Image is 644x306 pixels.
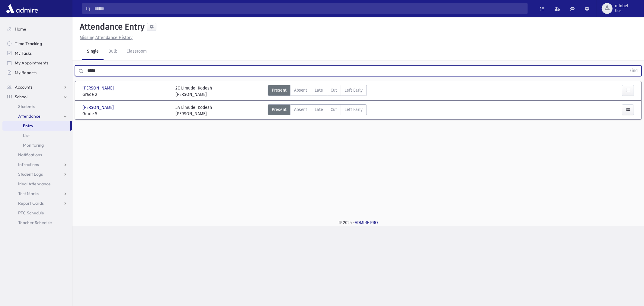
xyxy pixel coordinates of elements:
span: Left Early [345,106,363,113]
span: Attendance [18,113,40,119]
a: Classroom [122,43,152,60]
a: Student Logs [2,169,72,179]
h5: Attendance Entry [77,22,145,32]
div: 5A Limudei Kodesh [PERSON_NAME] [175,104,212,117]
span: My Appointments [15,60,48,66]
span: My Tasks [15,50,32,56]
span: Late [315,87,323,93]
a: My Reports [2,68,72,77]
a: Meal Attendance [2,179,72,189]
a: PTC Schedule [2,208,72,218]
span: Grade 5 [82,111,169,117]
span: mlobel [615,4,628,8]
div: AttTypes [268,104,367,117]
a: Monitoring [2,140,72,150]
a: Accounts [2,82,72,92]
a: Students [2,102,72,111]
a: Infractions [2,160,72,169]
button: Find [626,66,641,76]
span: Home [15,26,26,32]
span: Students [18,104,35,109]
span: Entry [23,123,33,129]
span: List [23,133,30,138]
input: Search [91,3,527,14]
a: Report Cards [2,198,72,208]
a: Home [2,24,72,34]
span: Absent [294,106,307,113]
span: Student Logs [18,171,43,177]
div: © 2025 - [82,220,634,226]
span: Present [272,106,287,113]
span: Cut [331,106,337,113]
span: Accounts [15,84,32,90]
span: Left Early [345,87,363,93]
img: AdmirePro [5,2,40,15]
span: Time Tracking [15,41,42,46]
a: Bulk [104,43,122,60]
span: Absent [294,87,307,93]
a: Teacher Schedule [2,218,72,227]
a: Missing Attendance History [77,35,133,40]
u: Missing Attendance History [80,35,133,40]
span: Teacher Schedule [18,220,52,225]
span: Late [315,106,323,113]
span: Report Cards [18,200,44,206]
a: My Tasks [2,48,72,58]
span: Test Marks [18,191,39,196]
span: [PERSON_NAME] [82,104,115,111]
a: Attendance [2,111,72,121]
a: Single [82,43,104,60]
span: PTC Schedule [18,210,44,216]
span: School [15,94,27,99]
span: Present [272,87,287,93]
a: Time Tracking [2,39,72,48]
span: Monitoring [23,142,44,148]
span: [PERSON_NAME] [82,85,115,91]
span: Grade 2 [82,91,169,98]
a: List [2,131,72,140]
span: Meal Attendance [18,181,51,187]
div: AttTypes [268,85,367,98]
span: Infractions [18,162,39,167]
span: Cut [331,87,337,93]
a: Notifications [2,150,72,160]
span: User [615,8,628,13]
span: My Reports [15,70,37,75]
a: Entry [2,121,70,131]
a: Test Marks [2,189,72,198]
a: ADMIRE PRO [355,220,378,225]
a: My Appointments [2,58,72,68]
a: School [2,92,72,102]
div: 2C Limudei Kodesh [PERSON_NAME] [175,85,212,98]
span: Notifications [18,152,42,158]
